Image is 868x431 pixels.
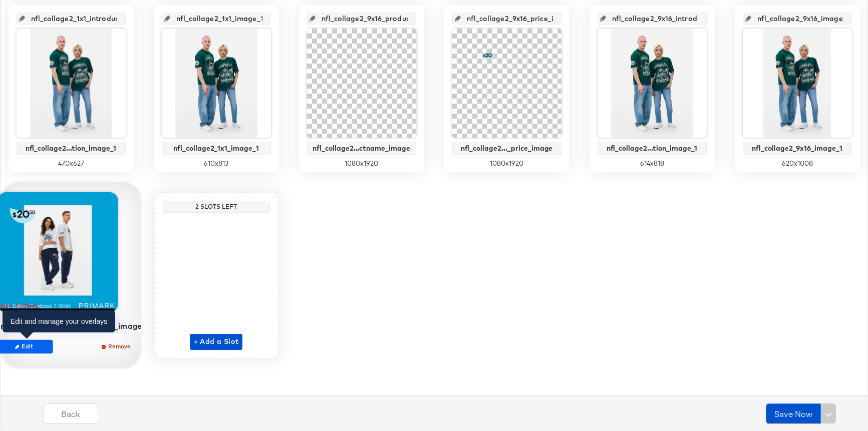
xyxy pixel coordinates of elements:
[19,144,123,152] div: nfl_collage2...tion_image_1
[743,159,852,168] div: 620 x 1008
[190,334,243,350] button: + Add a Slot
[162,159,271,168] div: 610 x 813
[598,159,707,168] div: 614 x 818
[94,342,140,350] span: Remove
[766,403,821,423] button: Save Now
[745,144,849,152] div: nfl_collage2_9x16_image_1
[307,159,416,168] div: 1080 x 1920
[17,159,126,168] div: 470 x 627
[600,144,704,152] div: nfl_collage2...tion_image_1
[452,159,561,168] div: 1080 x 1920
[455,144,559,152] div: nfl_collage2..._price_image
[43,403,98,423] button: Back
[89,339,144,353] button: Remove
[164,144,268,152] div: nfl_collage2_1x1_image_1
[165,203,267,211] div: 2 Slots Left
[194,335,239,348] span: + Add a Slot
[310,144,414,152] div: nfl_collage2...ctname_image
[2,342,48,350] span: Edit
